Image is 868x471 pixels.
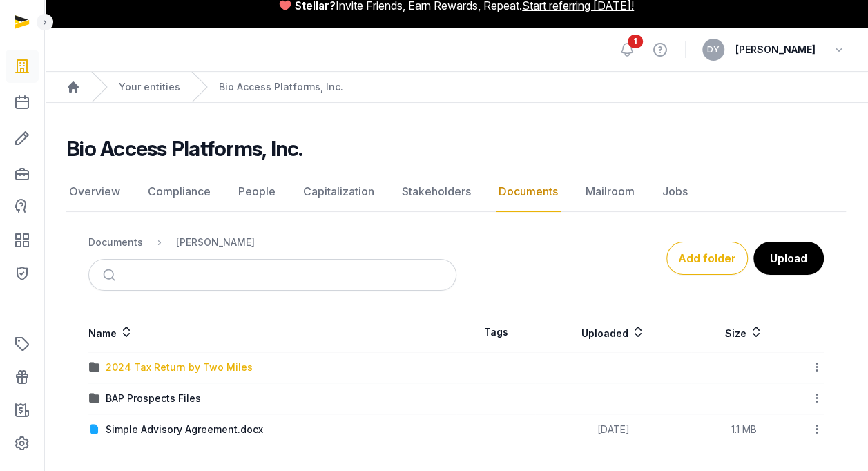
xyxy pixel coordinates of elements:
div: Simple Advisory Agreement.docx [106,423,263,436]
a: Bio Access Platforms, Inc. [219,80,343,94]
span: DY [707,46,720,54]
td: 1.1 MB [691,414,798,445]
div: [PERSON_NAME] [176,236,255,249]
a: People [235,172,278,212]
img: folder.svg [89,362,100,373]
nav: Breadcrumb [44,72,868,103]
img: folder.svg [89,393,100,404]
th: Name [88,313,456,352]
th: Size [691,313,798,352]
span: [PERSON_NAME] [735,41,816,58]
a: Jobs [659,172,691,212]
button: Submit [95,260,127,290]
nav: Breadcrumb [88,226,456,259]
a: Compliance [145,172,213,212]
span: [DATE] [597,423,629,435]
button: DY [702,39,724,61]
button: Upload [753,242,824,275]
div: BAP Prospects Files [106,392,201,405]
iframe: Chat Widget [799,405,868,471]
a: Documents [496,172,561,212]
th: Tags [456,313,536,352]
div: Documents [88,236,143,249]
a: Your entities [119,80,180,94]
button: Add folder [666,242,748,275]
th: Uploaded [535,313,691,352]
a: Overview [66,172,123,212]
a: Capitalization [300,172,377,212]
nav: Tabs [66,172,846,212]
a: Stakeholders [399,172,474,212]
img: document.svg [89,424,100,435]
span: 1 [628,35,643,48]
div: 2024 Tax Return by Two Miles [106,361,253,374]
h2: Bio Access Platforms, Inc. [66,136,303,161]
a: Mailroom [583,172,637,212]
